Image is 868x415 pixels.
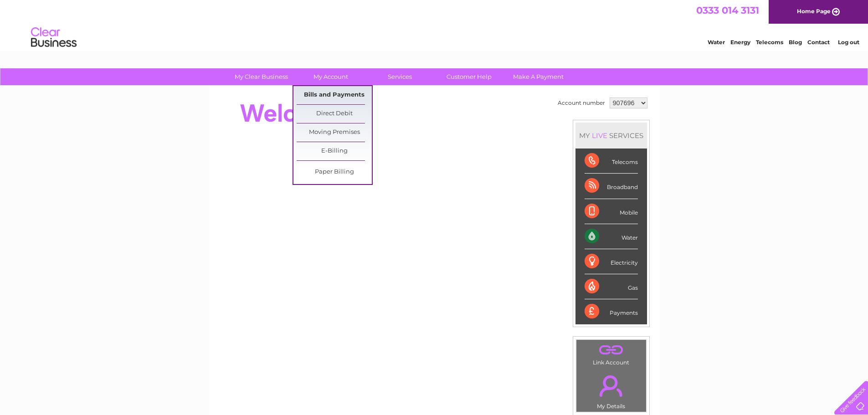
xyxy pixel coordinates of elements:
[590,131,609,140] div: LIVE
[696,5,759,16] a: 0333 014 3131
[708,39,725,46] a: Water
[585,224,638,249] div: Water
[585,274,638,299] div: Gas
[297,86,372,104] a: Bills and Payments
[501,68,576,85] a: Make A Payment
[293,68,368,85] a: My Account
[585,149,638,174] div: Telecoms
[297,163,372,181] a: Paper Billing
[756,39,783,46] a: Telecoms
[730,39,750,46] a: Energy
[585,249,638,274] div: Electricity
[585,174,638,199] div: Broadband
[31,24,77,51] img: logo.png
[576,339,647,368] td: Link Account
[576,368,647,412] td: My Details
[224,68,299,85] a: My Clear Business
[431,68,507,85] a: Customer Help
[297,105,372,123] a: Direct Debit
[297,123,372,142] a: Moving Premises
[362,68,437,85] a: Services
[585,199,638,224] div: Mobile
[789,39,802,46] a: Blog
[297,142,372,160] a: E-Billing
[575,123,647,149] div: MY SERVICES
[579,342,644,358] a: .
[555,95,607,111] td: Account number
[579,370,644,402] a: .
[838,39,859,46] a: Log out
[219,5,650,44] div: Clear Business is a trading name of Verastar Limited (registered in [GEOGRAPHIC_DATA] No. 3667643...
[585,299,638,324] div: Payments
[807,39,830,46] a: Contact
